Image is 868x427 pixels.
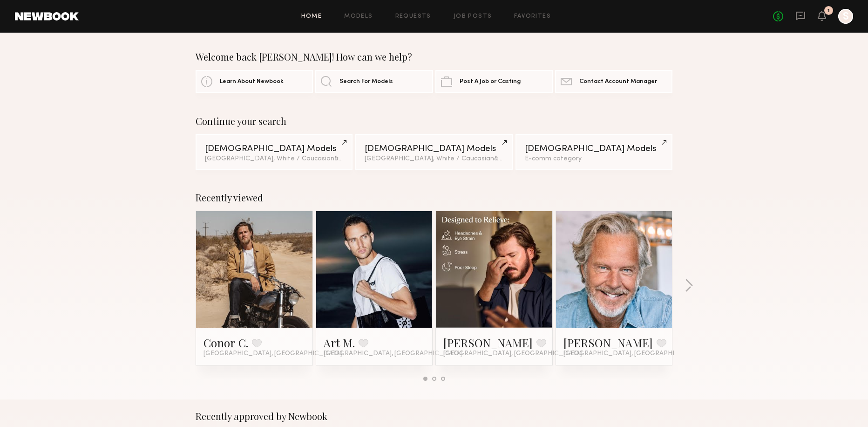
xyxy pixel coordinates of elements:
[563,350,702,358] span: [GEOGRAPHIC_DATA], [GEOGRAPHIC_DATA]
[443,350,582,358] span: [GEOGRAPHIC_DATA], [GEOGRAPHIC_DATA]
[220,79,284,85] span: Learn About Newbook
[443,335,533,350] a: [PERSON_NAME]
[494,156,538,162] span: & 3 other filter s
[334,156,380,162] span: & 4 other filter s
[355,134,512,170] a: [DEMOGRAPHIC_DATA] Models[GEOGRAPHIC_DATA], White / Caucasian&3other filters
[344,14,373,20] a: Models
[563,335,653,350] a: [PERSON_NAME]
[301,14,322,20] a: Home
[365,156,503,162] div: [GEOGRAPHIC_DATA], White / Caucasian
[203,335,248,350] a: Conor C.
[827,8,830,14] div: 1
[196,192,672,203] div: Recently viewed
[525,156,663,162] div: E-comm category
[324,335,355,350] a: Art M.
[525,145,663,153] div: [DEMOGRAPHIC_DATA] Models
[555,70,672,93] a: Contact Account Manager
[205,145,343,153] div: [DEMOGRAPHIC_DATA] Models
[515,134,672,170] a: [DEMOGRAPHIC_DATA] ModelsE-comm category
[514,14,551,20] a: Favorites
[205,156,343,162] div: [GEOGRAPHIC_DATA], White / Caucasian
[196,411,672,422] div: Recently approved by Newbook
[196,51,672,62] div: Welcome back [PERSON_NAME]! How can we help?
[315,70,433,93] a: Search For Models
[460,79,521,85] span: Post A Job or Casting
[838,9,853,24] a: S
[435,70,553,93] a: Post A Job or Casting
[324,350,462,358] span: [GEOGRAPHIC_DATA], [GEOGRAPHIC_DATA]
[579,79,657,85] span: Contact Account Manager
[454,14,492,20] a: Job Posts
[196,116,672,127] div: Continue your search
[203,350,342,358] span: [GEOGRAPHIC_DATA], [GEOGRAPHIC_DATA]
[395,14,431,20] a: Requests
[196,134,353,170] a: [DEMOGRAPHIC_DATA] Models[GEOGRAPHIC_DATA], White / Caucasian&4other filters
[196,70,313,93] a: Learn About Newbook
[339,79,393,85] span: Search For Models
[365,145,503,153] div: [DEMOGRAPHIC_DATA] Models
